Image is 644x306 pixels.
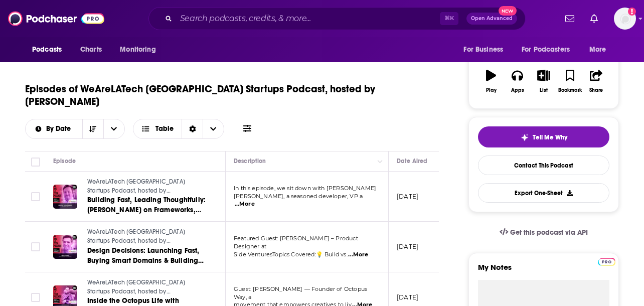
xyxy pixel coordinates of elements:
[31,293,40,302] span: Toggle select row
[87,178,185,203] span: WeAreLATech [GEOGRAPHIC_DATA] Startups Podcast, hosted by [PERSON_NAME]
[463,43,503,57] span: For Business
[583,63,609,99] button: Share
[397,155,427,167] div: Date Aired
[504,63,530,99] button: Apps
[478,183,609,203] button: Export One-Sheet
[456,40,516,59] button: open menu
[614,8,636,30] span: Logged in as AutumnKatie
[561,10,578,27] a: Show notifications dropdown
[558,87,582,93] div: Bookmark
[53,155,76,167] div: Episode
[478,262,609,280] label: My Notes
[374,156,386,168] button: Column Actions
[614,8,636,30] img: User Profile
[234,285,367,300] span: Guest: [PERSON_NAME] — Founder of Octopus Way, a
[26,125,82,132] button: open menu
[582,40,619,59] button: open menu
[531,63,557,99] button: List
[586,10,602,27] a: Show notifications dropdown
[486,87,497,93] div: Play
[25,40,75,59] button: open menu
[515,40,584,59] button: open menu
[533,133,567,141] span: Tell Me Why
[348,251,368,259] span: ...More
[478,126,609,147] button: tell me why sparkleTell Me Why
[557,63,583,99] button: Bookmark
[25,83,439,108] h1: Episodes of WeAreLATech [GEOGRAPHIC_DATA] Startups Podcast, hosted by [PERSON_NAME]
[234,235,358,250] span: Featured Guest: [PERSON_NAME] – Product Designer at
[31,242,40,251] span: Toggle select row
[32,43,62,57] span: Podcasts
[25,119,125,139] h2: Choose List sort
[235,200,255,208] span: ...More
[234,251,348,258] span: Side VenturesTopics Covered:💡 Build vs.
[492,220,596,245] a: Get this podcast via API
[234,193,363,200] span: [PERSON_NAME], a seasoned developer, VP a
[628,8,636,16] svg: Add a profile image
[540,87,548,93] div: List
[87,279,185,303] span: WeAreLATech [GEOGRAPHIC_DATA] Startups Podcast, hosted by [PERSON_NAME]
[87,195,208,215] a: Building Fast, Leading Thoughtfully: [PERSON_NAME] on Frameworks, Fatherhood & Fast Launches
[397,293,418,301] p: [DATE]
[87,196,206,224] span: Building Fast, Leading Thoughtfully: [PERSON_NAME] on Frameworks, Fatherhood & Fast Launches
[589,87,603,93] div: Share
[522,43,570,57] span: For Podcasters
[155,125,174,132] span: Table
[87,278,208,296] a: WeAreLATech [GEOGRAPHIC_DATA] Startups Podcast, hosted by [PERSON_NAME]
[598,256,615,266] a: Pro website
[176,11,440,27] input: Search podcasts, credits, & more...
[471,16,513,21] span: Open Advanced
[182,119,203,138] div: Sort Direction
[397,242,418,251] p: [DATE]
[478,156,609,175] a: Contact This Podcast
[31,192,40,201] span: Toggle select row
[133,119,225,139] button: Choose View
[46,125,74,132] span: By Date
[148,7,526,30] div: Search podcasts, credits, & more...
[521,133,529,141] img: tell me why sparkle
[120,43,155,57] span: Monitoring
[614,8,636,30] button: Show profile menu
[510,228,588,237] span: Get this podcast via API
[499,6,517,16] span: New
[103,119,124,138] button: open menu
[511,87,524,93] div: Apps
[598,258,615,266] img: Podchaser Pro
[80,43,102,57] span: Charts
[113,40,169,59] button: open menu
[82,119,103,138] button: Sort Direction
[397,192,418,201] p: [DATE]
[87,178,208,195] a: WeAreLATech [GEOGRAPHIC_DATA] Startups Podcast, hosted by [PERSON_NAME]
[478,63,504,99] button: Play
[87,246,208,266] a: Design Decisions: Launching Fast, Buying Smart Domains & Building Brands with [PERSON_NAME]
[466,13,517,25] button: Open AdvancedNew
[74,40,108,59] a: Charts
[234,185,376,192] span: In this episode, we sit down with [PERSON_NAME]
[87,228,185,253] span: WeAreLATech [GEOGRAPHIC_DATA] Startups Podcast, hosted by [PERSON_NAME]
[87,246,204,275] span: Design Decisions: Launching Fast, Buying Smart Domains & Building Brands with [PERSON_NAME]
[8,9,104,28] img: Podchaser - Follow, Share and Rate Podcasts
[440,12,458,25] span: ⌘ K
[589,43,606,57] span: More
[234,155,266,167] div: Description
[87,228,208,245] a: WeAreLATech [GEOGRAPHIC_DATA] Startups Podcast, hosted by [PERSON_NAME]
